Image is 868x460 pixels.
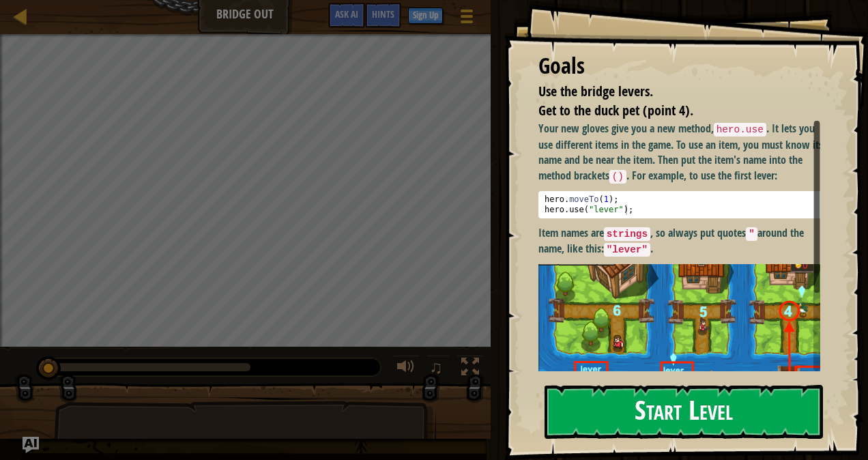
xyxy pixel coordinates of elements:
[538,101,693,119] span: Get to the duck pet (point 4).
[521,101,817,121] li: Get to the duck pet (point 4).
[23,437,39,453] button: Ask AI
[746,227,757,241] code: "
[429,357,443,377] span: ♫
[604,243,650,257] code: "lever"
[538,264,830,439] img: Screenshot 2022 10 06 at 14
[335,8,358,20] span: Ask AI
[714,123,766,136] code: hero.use
[545,385,823,439] button: Start Level
[609,170,626,184] code: ()
[538,121,830,184] p: Your new gloves give you a new method, . It lets you use different items in the game. To use an i...
[450,3,484,35] button: Show game menu
[604,227,650,241] code: strings
[521,82,817,102] li: Use the bridge levers.
[328,3,365,28] button: Ask AI
[457,355,484,383] button: Toggle fullscreen
[538,225,804,257] strong: Item names are , so always put quotes around the name, like this: .
[372,8,394,20] span: Hints
[538,51,820,82] div: Goals
[538,82,653,100] span: Use the bridge levers.
[408,8,443,24] button: Sign Up
[426,355,450,383] button: ♫
[392,355,420,383] button: Adjust volume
